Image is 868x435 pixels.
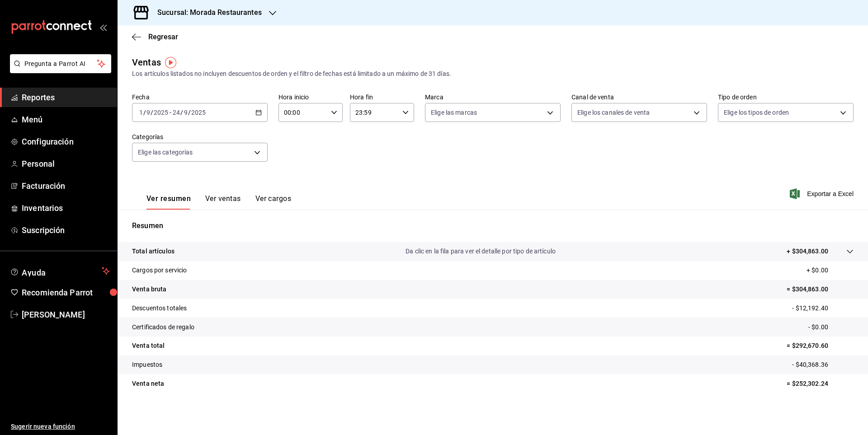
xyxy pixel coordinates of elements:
[184,109,188,116] input: --
[153,109,169,116] input: ----
[792,304,854,313] p: - $12,192.40
[787,247,828,256] p: + $304,863.00
[132,323,194,332] p: Certificados de regalo
[787,285,854,294] p: = $304,863.00
[577,108,650,117] span: Elige los canales de venta
[22,266,98,276] span: Ayuda
[139,109,143,116] input: --
[571,94,707,100] label: Canal de venta
[132,134,268,140] label: Categorías
[807,266,854,275] p: + $0.00
[278,94,343,100] label: Hora inicio
[808,323,854,332] p: - $0.00
[132,56,161,69] div: Ventas
[132,33,178,41] button: Regresar
[724,108,789,117] span: Elige los tipos de orden
[22,309,110,321] span: [PERSON_NAME]
[22,202,110,214] span: Inventarios
[350,94,414,100] label: Hora fin
[132,247,175,256] p: Total artículos
[11,422,110,431] span: Sugerir nueva función
[22,91,110,103] span: Reportes
[792,188,854,199] button: Exportar a Excel
[132,94,268,100] label: Fecha
[150,7,262,18] h3: Sucursal: Morada Restaurantes
[132,285,166,294] p: Venta bruta
[6,65,111,75] a: Pregunta a Parrot AI
[10,54,111,73] button: Pregunta a Parrot AI
[132,379,164,388] p: Venta neta
[22,286,110,299] span: Recomienda Parrot
[22,180,110,192] span: Facturación
[170,109,171,116] span: -
[146,194,191,210] button: Ver resumen
[792,360,854,370] p: - $40,368.36
[22,158,110,170] span: Personal
[132,360,162,370] p: Impuestos
[22,136,110,148] span: Configuración
[205,194,241,210] button: Ver ventas
[255,194,292,210] button: Ver cargos
[132,304,187,313] p: Descuentos totales
[191,109,206,116] input: ----
[425,94,561,100] label: Marca
[143,109,146,116] span: /
[99,23,107,31] button: open_drawer_menu
[718,94,854,100] label: Tipo de orden
[22,113,110,126] span: Menú
[146,194,291,210] div: navigation tabs
[22,224,110,236] span: Suscripción
[132,341,165,351] p: Venta total
[138,148,193,157] span: Elige las categorías
[188,109,191,116] span: /
[406,247,556,256] p: Da clic en la fila para ver el detalle por tipo de artículo
[132,69,854,79] div: Los artículos listados no incluyen descuentos de orden y el filtro de fechas está limitado a un m...
[787,379,854,388] p: = $252,302.24
[148,33,178,41] span: Regresar
[151,109,153,116] span: /
[146,109,151,116] input: --
[132,266,187,275] p: Cargos por servicio
[165,57,176,68] img: Tooltip marker
[431,108,477,117] span: Elige las marcas
[180,109,183,116] span: /
[132,220,854,231] p: Resumen
[787,341,854,351] p: = $292,670.60
[172,109,180,116] input: --
[24,59,97,69] span: Pregunta a Parrot AI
